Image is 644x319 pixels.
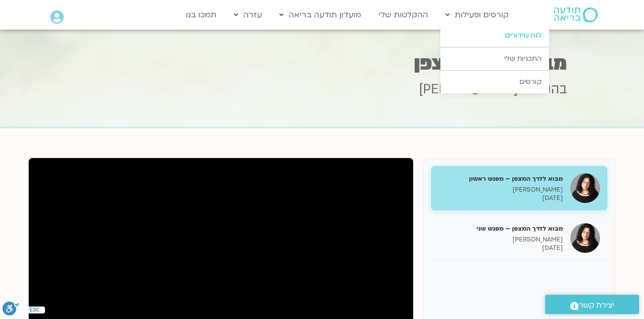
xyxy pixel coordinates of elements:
h1: מבוא לדרך המצפן [78,54,567,73]
a: מועדון תודעה בריאה [274,5,366,24]
p: [DATE] [438,244,563,252]
a: תמכו בנו [181,5,221,24]
a: עזרה [229,5,267,24]
p: [DATE] [438,194,563,202]
h5: מבוא לדרך המצפן – מפגש שני [438,224,563,233]
a: לוח שידורים [440,24,549,47]
a: יצירת קשר [545,295,639,314]
p: [PERSON_NAME] [438,236,563,244]
img: מבוא לדרך המצפן – מפגש ראשון [570,173,600,203]
h5: מבוא לדרך המצפן – מפגש ראשון [438,174,563,183]
a: התכניות שלי [440,47,549,70]
a: ההקלטות שלי [374,5,433,24]
img: תודעה בריאה [554,7,598,22]
span: בהנחיית [522,80,567,98]
a: קורסים ופעילות [440,5,514,24]
span: יצירת קשר [579,299,614,312]
p: [PERSON_NAME] [438,186,563,194]
a: קורסים [440,71,549,93]
img: מבוא לדרך המצפן – מפגש שני [570,223,600,253]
